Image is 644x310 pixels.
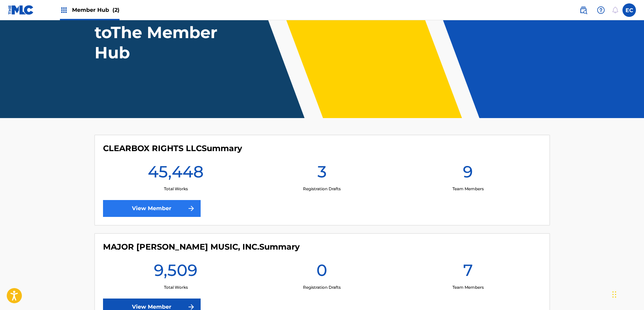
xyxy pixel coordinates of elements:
span: Member Hub [72,6,120,14]
p: Team Members [452,186,484,192]
h4: MAJOR BOB MUSIC, INC. [103,242,300,252]
a: View Member [103,200,201,217]
img: help [597,6,605,14]
h1: 3 [317,162,327,186]
h4: CLEARBOX RIGHTS LLC [103,143,242,153]
h1: 45,448 [148,162,204,186]
div: Drag [612,284,616,305]
h1: 7 [463,260,473,284]
img: Top Rightsholders [60,6,68,14]
h1: Welcome to The Member Hub [95,2,221,63]
img: search [579,6,587,14]
p: Total Works [164,186,188,192]
img: f7272a7cc735f4ea7f67.svg [187,204,195,213]
p: Registration Drafts [303,186,341,192]
p: Total Works [164,284,188,290]
iframe: Chat Widget [610,278,644,310]
span: (2) [112,7,120,13]
div: Notifications [612,7,618,13]
img: MLC Logo [8,5,34,15]
h1: 9,509 [154,260,198,284]
div: User Menu [622,3,636,17]
h1: 0 [316,260,327,284]
p: Registration Drafts [303,284,341,290]
div: Help [594,3,608,17]
h1: 9 [463,162,473,186]
p: Team Members [452,284,484,290]
a: Public Search [577,3,590,17]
